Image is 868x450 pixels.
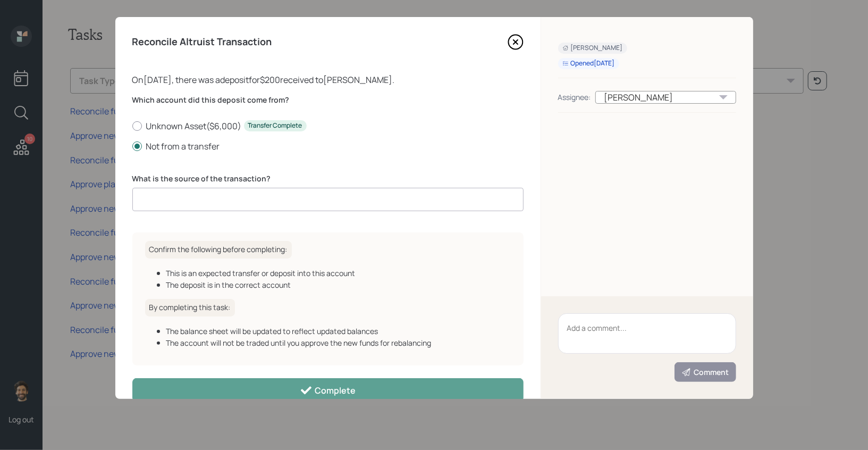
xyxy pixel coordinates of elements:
[558,91,591,103] div: Assignee:
[132,73,524,86] div: On [DATE] , there was a deposit for $200 received to [PERSON_NAME] .
[132,95,524,105] label: Which account did this deposit come from?
[300,384,356,397] div: Complete
[562,44,623,53] div: [PERSON_NAME]
[562,59,615,68] div: Opened [DATE]
[166,337,511,348] div: The account will not be traded until you approve the new funds for rebalancing
[132,36,272,48] h4: Reconcile Altruist Transaction
[166,268,511,279] div: This is an expected transfer or deposit into this account
[166,279,511,290] div: The deposit is in the correct account
[595,91,736,104] div: [PERSON_NAME]
[132,120,524,132] label: Unknown Asset ( $6,000 )
[675,362,736,382] button: Comment
[166,326,511,337] div: The balance sheet will be updated to reflect updated balances
[145,241,292,259] h6: Confirm the following before completing:
[145,299,235,316] h6: By completing this task:
[248,121,302,130] div: Transfer Complete
[132,140,524,152] label: Not from a transfer
[681,367,729,378] div: Comment
[132,378,524,402] button: Complete
[132,173,524,184] label: What is the source of the transaction?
